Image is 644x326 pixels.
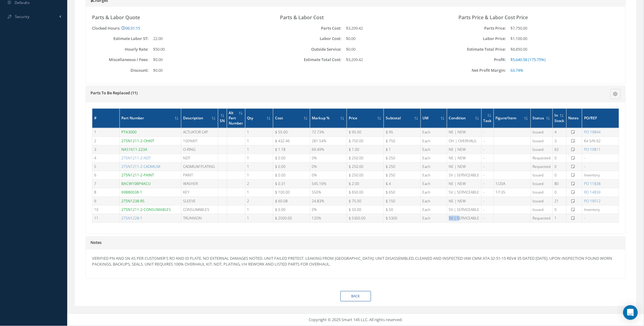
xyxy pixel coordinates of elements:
[447,163,481,171] td: NE | NEW
[481,205,494,214] td: -
[312,199,325,204] span: 24.83%
[421,205,447,214] td: Each
[553,214,566,223] td: 1
[312,156,317,161] span: 0%
[421,128,447,137] td: Each
[421,180,447,188] td: Each
[531,137,553,145] td: Issued
[450,26,506,31] label: Parts Price:
[553,137,566,145] td: 3
[312,147,325,152] span: 69.49%
[92,57,149,62] label: Miscellaneous / Fees:
[92,154,120,162] td: 4
[584,139,601,144] span: Kit S/N 62
[447,171,481,180] td: SV | SERVICEABLE
[494,109,531,128] th: Figure/Item
[531,128,553,137] td: Issued
[553,171,566,180] td: 0
[450,57,506,62] label: Profit:
[447,145,481,154] td: NE | NEW
[584,173,600,178] span: Inventory
[421,197,447,205] td: Each
[181,180,218,188] td: WASHER
[181,128,218,137] td: ACTUATOR CAP
[553,128,566,137] td: 4
[481,180,494,188] td: -
[450,47,506,52] label: Estimate Total Price:
[92,188,120,197] td: 8
[494,180,531,188] td: 1/20A
[584,207,600,212] span: Inventory
[122,216,143,221] a: 275N1228-1
[450,68,506,73] label: Net Profit Margin:
[384,188,421,197] td: $ 650
[273,128,310,137] td: $ 55.00
[245,163,273,171] td: 1
[15,14,29,19] span: Security
[553,109,566,128] th: In Stock
[90,91,531,96] h5: Parts To Be Replaced (11)
[149,46,248,53] div: $50.00
[181,171,218,180] td: PAINT
[347,163,384,171] td: $ 250.00
[181,214,218,223] td: TRUNNION
[347,188,384,197] td: $ 650.00
[531,109,553,128] th: Status
[506,46,605,53] div: $8,850.00
[506,25,605,31] div: $7,750.00
[384,128,421,137] td: $ 95
[312,181,327,187] span: 545.16%
[181,163,218,171] td: CADMIUM PLATING
[531,163,553,171] td: Requested
[584,156,585,161] span: -
[271,47,341,52] label: Outside Service:
[347,109,384,128] th: Price
[181,205,218,214] td: CONSUMABLES
[347,180,384,188] td: $ 2.00
[271,36,341,41] label: Labor Cost:
[347,171,384,180] td: $ 250.00
[531,180,553,188] td: Issued
[120,109,181,128] th: Part Number
[511,57,546,62] span: $5,640.58 (175.75%)
[245,188,273,197] td: 1
[73,317,638,323] div: Copyright © 2025 Smart 145 LLC. All rights reserved.
[531,205,553,214] td: Issued
[122,139,155,144] a: 275N1211-2-OHKIT
[553,197,566,205] td: 21
[421,214,447,223] td: Each
[245,171,273,180] td: 1
[447,180,481,188] td: NE | NEW
[347,214,384,223] td: $ 5300.00
[273,171,310,180] td: $ 0.00
[92,26,120,31] label: Clocked Hours:
[245,205,273,214] td: 1
[447,137,481,145] td: OH | OVERHAUL
[481,128,494,137] td: -
[531,154,553,162] td: Requested
[584,181,601,187] a: PO 11838
[121,25,140,31] a: 06:31:15
[312,164,317,169] span: 0%
[92,109,120,128] th: #
[122,130,137,135] a: PTA3000
[273,214,310,223] td: $ 2500.00
[181,145,218,154] td: O-RING
[312,207,317,212] span: 0%
[447,109,481,128] th: Condition
[122,173,154,178] a: 275N1211-2-PAINT
[531,197,553,205] td: Issued
[341,57,440,63] div: $3,209.42
[181,188,218,197] td: KEY
[421,137,447,145] td: Each
[92,145,120,154] td: 3
[481,188,494,197] td: -
[421,109,447,128] th: UM
[481,109,494,128] th: Task
[531,214,553,223] td: Requested
[481,154,494,162] td: -
[384,180,421,188] td: $ 4
[447,128,481,137] td: NE | NEW
[92,137,120,145] td: 2
[584,130,601,135] a: PO 19844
